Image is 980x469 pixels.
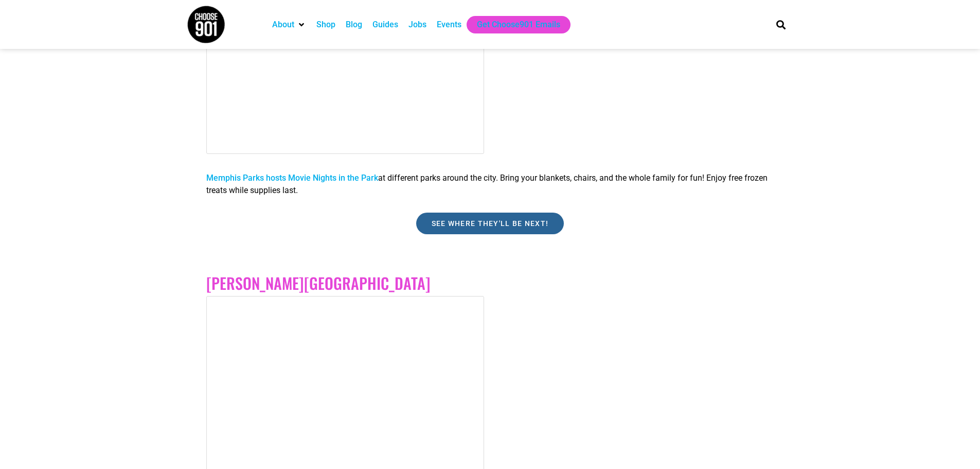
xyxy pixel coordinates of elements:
[272,19,294,31] a: About
[372,19,398,31] a: Guides
[416,213,564,234] a: See where they'll be next!
[432,220,549,227] span: See where they'll be next!
[206,172,774,197] p: at different parks around the city. Bring your blankets, chairs, and the whole family for fun! En...
[267,16,311,33] div: About
[437,19,461,31] a: Events
[316,19,335,31] a: Shop
[772,16,789,33] div: Search
[206,271,431,294] a: [PERSON_NAME][GEOGRAPHIC_DATA]
[477,19,560,31] a: Get Choose901 Emails
[206,173,378,183] a: Memphis Parks hosts Movie Nights in the Park
[267,16,759,33] nav: Main nav
[346,19,362,31] a: Blog
[408,19,426,31] a: Jobs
